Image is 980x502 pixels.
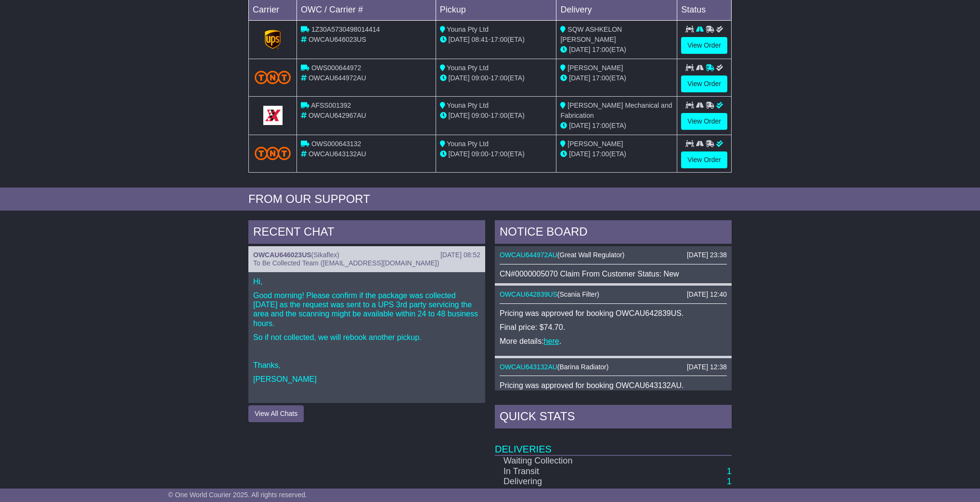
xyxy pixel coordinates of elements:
span: [DATE] [449,150,470,158]
div: ( ) [500,363,727,371]
div: [DATE] 12:40 [687,290,727,299]
p: Pricing was approved for booking OWCAU643132AU. [500,381,727,390]
p: Pricing was approved for booking OWCAU642839US. [500,309,727,318]
span: Youna Pty Ltd [447,25,489,33]
span: 17:00 [592,122,609,129]
img: TNT_Domestic.png [255,71,291,84]
span: 17:00 [490,74,507,82]
div: (ETA) [560,149,673,159]
div: Quick Stats [495,405,732,431]
td: Waiting Collection [495,455,644,466]
span: 09:00 [472,74,489,82]
div: - (ETA) [440,149,553,159]
span: 17:00 [490,36,507,43]
span: SQW ASHKELON [PERSON_NAME] [560,25,622,43]
span: [DATE] [569,122,590,129]
span: [PERSON_NAME] [567,140,623,148]
span: [DATE] [449,36,470,43]
span: Sikaflex [313,251,337,259]
span: [PERSON_NAME] Mechanical and Fabrication [560,101,672,119]
span: 17:00 [592,74,609,82]
div: NOTICE BOARD [495,220,732,246]
span: [DATE] [569,150,590,158]
a: View Order [681,37,727,54]
div: CN#0000005070 Claim From Customer Status: New [500,269,727,278]
span: OWCAU646023US [309,36,366,43]
span: 09:00 [472,150,489,158]
a: 0 [727,487,732,497]
td: Orders [DATE] [495,487,644,498]
p: Final price: $74.70. [500,323,727,332]
span: © One World Courier 2025. All rights reserved. [168,491,307,499]
img: GetCarrierServiceLogo [263,106,283,125]
span: Youna Pty Ltd [447,101,489,109]
span: 1Z30A5730498014414 [311,25,380,33]
a: here [544,337,559,345]
span: Youna Pty Ltd [447,64,489,72]
p: So if not collected, we will rebook another pickup. [253,333,480,342]
img: GetCarrierServiceLogo [265,30,281,49]
div: ( ) [500,290,727,299]
span: OWCAU643132AU [309,150,366,158]
div: FROM OUR SUPPORT [248,192,732,206]
span: [DATE] [569,74,590,82]
div: (ETA) [560,73,673,83]
span: 17:00 [592,46,609,53]
a: View Order [681,151,727,168]
span: [DATE] [569,46,590,53]
p: Hi, [253,277,480,286]
p: Thanks, [253,361,480,370]
div: (ETA) [560,121,673,131]
a: View Order [681,75,727,92]
a: View Order [681,113,727,130]
span: 17:00 [490,150,507,158]
p: More details: . [500,337,727,346]
span: To Be Collected Team ([EMAIL_ADDRESS][DOMAIN_NAME]) [253,259,439,267]
td: Delivering [495,477,644,487]
img: TNT_Domestic.png [255,147,291,160]
a: 1 [727,477,732,486]
span: Great Wall Regulator [560,251,622,259]
span: 08:41 [472,36,489,43]
span: OWS000644972 [311,64,361,72]
a: OWCAU642839US [500,290,557,298]
span: OWCAU644972AU [309,74,366,82]
a: OWCAU644972AU [500,251,557,259]
div: [DATE] 23:38 [687,251,727,259]
a: 1 [727,466,732,476]
p: Good morning! Please confirm if the package was collected [DATE] as the request was sent to a UPS... [253,291,480,328]
span: AFSS001392 [311,101,351,109]
span: Youna Pty Ltd [447,140,489,148]
div: - (ETA) [440,111,553,121]
span: [PERSON_NAME] [567,64,623,72]
span: Scania Filter [560,290,597,298]
div: [DATE] 08:52 [440,251,480,259]
span: [DATE] [449,112,470,119]
p: [PERSON_NAME] [253,375,480,384]
div: RECENT CHAT [248,220,485,246]
div: [DATE] 12:38 [687,363,727,371]
a: OWCAU643132AU [500,363,557,371]
span: Barina Radiator [560,363,606,371]
a: OWCAU646023US [253,251,311,259]
span: OWS000643132 [311,140,361,148]
td: In Transit [495,466,644,477]
span: OWCAU642967AU [309,112,366,119]
div: (ETA) [560,45,673,55]
span: 17:00 [592,150,609,158]
button: View All Chats [248,405,304,422]
div: - (ETA) [440,73,553,83]
div: ( ) [500,251,727,259]
div: - (ETA) [440,35,553,45]
span: 17:00 [490,112,507,119]
td: Deliveries [495,431,732,455]
div: ( ) [253,251,480,259]
span: [DATE] [449,74,470,82]
span: 09:00 [472,112,489,119]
